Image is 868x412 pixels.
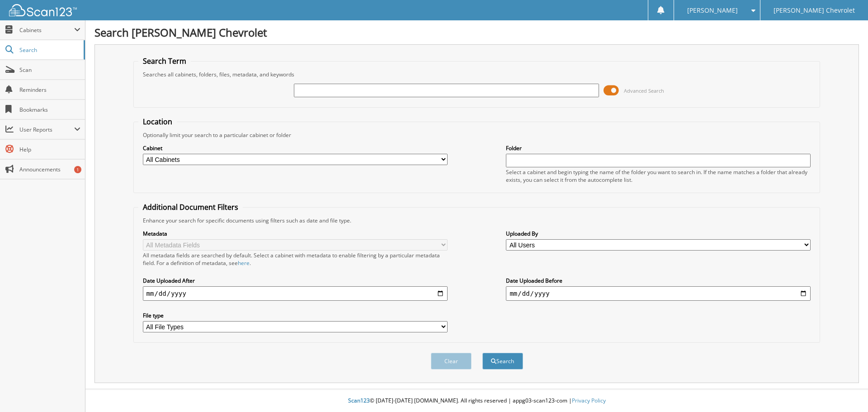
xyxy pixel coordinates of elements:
span: Bookmarks [19,106,80,114]
legend: Search Term [138,56,191,66]
span: User Reports [19,126,74,133]
span: Advanced Search [624,87,664,94]
input: end [506,286,811,301]
img: scan123-logo-white.svg [9,4,77,16]
label: Metadata [143,230,448,237]
div: Select a cabinet and begin typing the name of the folder you want to search in. If the name match... [506,168,811,184]
div: Enhance your search for specific documents using filters such as date and file type. [138,217,816,224]
label: Folder [506,144,811,152]
button: Search [482,353,523,369]
span: Announcements [19,166,80,173]
span: Reminders [19,86,80,94]
input: start [143,286,448,301]
span: Cabinets [19,26,74,34]
label: Cabinet [143,144,448,152]
span: Search [19,46,79,54]
span: [PERSON_NAME] [687,8,738,13]
label: Date Uploaded Before [506,277,811,284]
legend: Additional Document Filters [138,202,243,212]
label: Date Uploaded After [143,277,448,284]
label: Uploaded By [506,230,811,237]
a: here [238,259,250,267]
span: Scan123 [348,397,370,404]
a: Privacy Policy [572,397,606,404]
div: All metadata fields are searched by default. Select a cabinet with metadata to enable filtering b... [143,251,448,267]
div: © [DATE]-[DATE] [DOMAIN_NAME]. All rights reserved | appg03-scan123-com | [85,390,868,412]
span: Help [19,146,80,153]
div: 1 [74,166,81,173]
h1: Search [PERSON_NAME] Chevrolet [94,25,859,40]
span: [PERSON_NAME] Chevrolet [774,8,855,13]
div: Optionally limit your search to a particular cabinet or folder [138,131,816,139]
label: File type [143,312,448,319]
legend: Location [138,117,177,127]
button: Clear [431,353,472,369]
div: Searches all cabinets, folders, files, metadata, and keywords [138,71,816,78]
span: Scan [19,66,80,74]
